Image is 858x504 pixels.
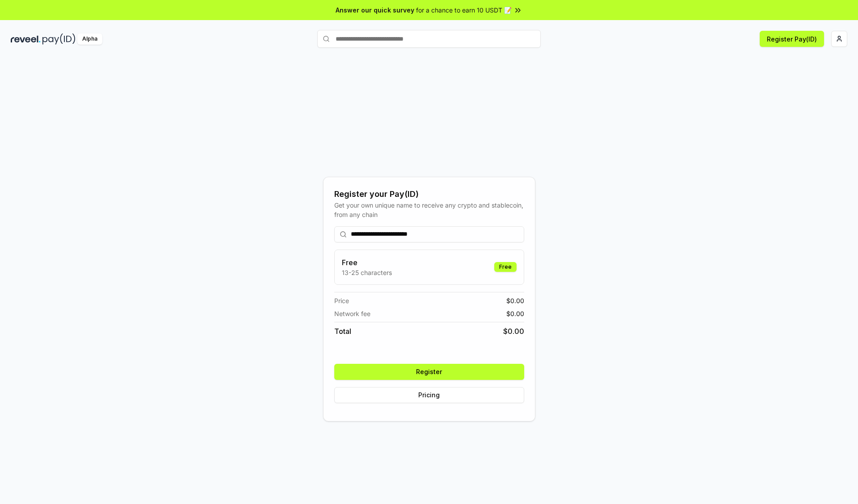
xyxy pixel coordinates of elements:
[334,364,524,380] button: Register
[494,262,517,272] div: Free
[342,257,392,268] h3: Free
[334,309,370,318] span: Network fee
[77,33,102,45] div: Alpha
[506,309,524,318] span: $ 0.00
[334,296,349,305] span: Price
[503,326,524,337] span: $ 0.00
[506,296,524,305] span: $ 0.00
[334,326,351,337] span: Total
[11,33,41,45] img: reveel_dark
[342,268,392,277] p: 13-25 characters
[42,33,76,45] img: pay_id
[334,200,524,219] div: Get your own unique name to receive any crypto and stablecoin, from any chain
[416,5,512,15] span: for a chance to earn 10 USDT 📝
[760,31,824,47] button: Register Pay(ID)
[334,387,524,403] button: Pricing
[334,188,524,200] div: Register your Pay(ID)
[336,5,414,15] span: Answer our quick survey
